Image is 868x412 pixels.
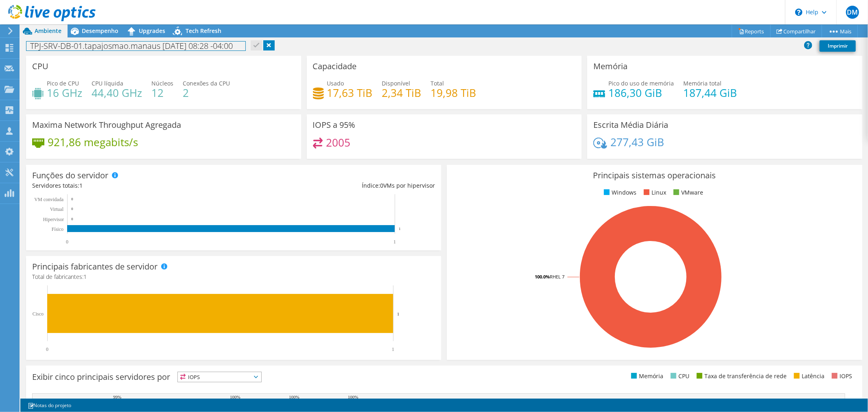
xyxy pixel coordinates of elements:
[792,372,824,381] li: Latência
[593,62,627,71] h3: Memória
[34,197,63,202] text: VM convidada
[602,188,636,197] li: Windows
[32,262,157,271] h3: Principais fabricantes de servidor
[313,62,357,71] h3: Capacidade
[846,6,859,19] span: DM
[795,9,802,16] svg: \n
[453,171,856,180] h3: Principais sistemas operacionais
[47,79,79,87] span: Pico de CPU
[32,272,435,281] h4: Total de fabricantes:
[608,79,674,87] span: Pico do uso de memória
[327,88,373,97] h4: 17,63 TiB
[66,239,68,245] text: 0
[52,226,63,232] tspan: Físico
[535,274,550,280] tspan: 100.0%
[822,25,858,37] a: Mais
[289,394,300,399] text: 100%
[22,400,77,410] a: Notas do projeto
[32,181,234,190] div: Servidores totais:
[327,79,344,87] span: Usado
[671,188,703,197] li: VMware
[32,171,108,180] h3: Funções do servidor
[820,40,856,52] a: Imprimir
[629,372,663,381] li: Memória
[48,138,138,147] h4: 921,86 megabits/s
[399,227,401,231] text: 1
[382,88,422,97] h4: 2,34 TiB
[683,79,722,87] span: Memória total
[139,27,165,35] span: Upgrades
[380,182,383,189] span: 0
[394,239,396,245] text: 1
[313,121,356,129] h3: IOPS a 95%
[79,182,83,189] span: 1
[610,138,664,147] h4: 277,43 GiB
[151,88,173,97] h4: 12
[71,217,73,221] text: 0
[382,79,411,87] span: Disponível
[830,372,852,381] li: IOPS
[92,88,142,97] h4: 44,40 GHz
[326,138,350,147] h4: 2005
[92,79,123,87] span: CPU líquida
[113,394,121,399] text: 99%
[234,181,435,190] div: Índice: VMs por hipervisor
[183,79,230,87] span: Conexões da CPU
[26,42,245,50] h1: TPJ-SRV-DB-01.tapajosmao.manaus [DATE] 08:28 -04:00
[83,273,87,281] span: 1
[47,88,82,97] h4: 16 GHz
[392,346,394,352] text: 1
[732,25,771,37] a: Reports
[183,88,230,97] h4: 2
[43,217,64,222] text: Hipervisor
[71,197,73,201] text: 0
[669,372,689,381] li: CPU
[50,206,64,212] text: Virtual
[186,27,221,35] span: Tech Refresh
[32,121,181,129] h3: Maxima Network Throughput Agregada
[35,27,61,35] span: Ambiente
[431,88,477,97] h4: 19,98 TiB
[431,79,444,87] span: Total
[71,207,73,211] text: 0
[770,25,822,37] a: Compartilhar
[683,88,737,97] h4: 187,44 GiB
[348,394,359,399] text: 100%
[178,372,261,382] span: IOPS
[695,372,787,381] li: Taxa de transferência de rede
[33,311,44,317] text: Cisco
[230,394,241,399] text: 100%
[608,88,674,97] h4: 186,30 GiB
[550,274,564,280] tspan: RHEL 7
[397,311,400,316] text: 1
[32,62,48,71] h3: CPU
[82,27,118,35] span: Desempenho
[642,188,666,197] li: Linux
[593,121,668,129] h3: Escrita Média Diária
[46,346,48,352] text: 0
[151,79,173,87] span: Núcleos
